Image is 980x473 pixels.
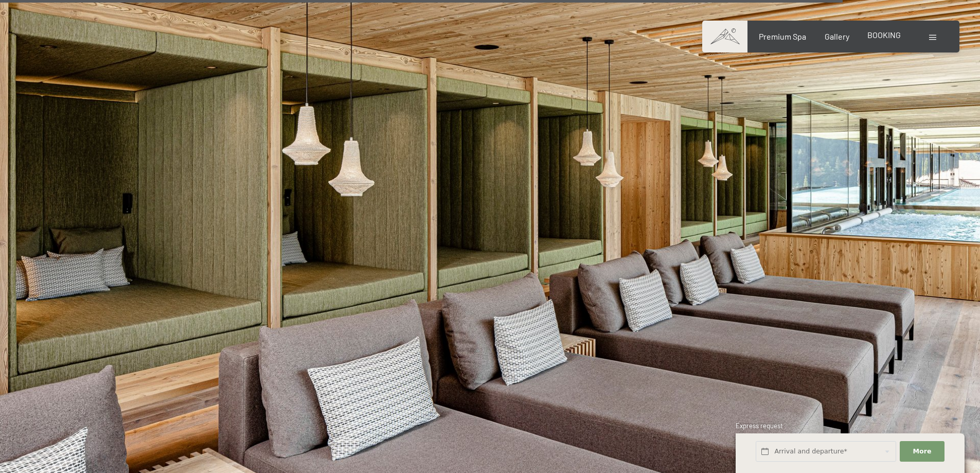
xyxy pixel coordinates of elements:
a: BOOKING [867,30,901,40]
button: More [900,441,944,462]
a: Gallery [825,31,849,41]
span: Express request [736,422,783,430]
span: More [913,447,932,456]
a: Premium Spa [759,31,806,41]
